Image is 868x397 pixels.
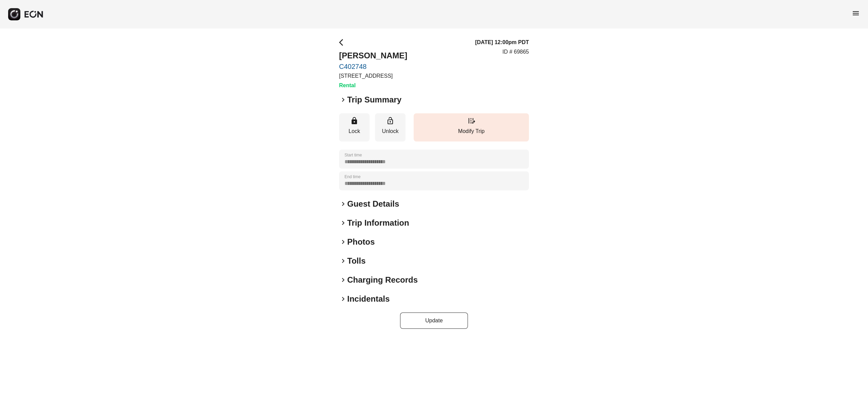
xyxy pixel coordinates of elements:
p: Lock [342,127,366,135]
span: keyboard_arrow_right [339,96,347,104]
span: lock_open [386,117,394,125]
p: Unlock [378,127,402,135]
h2: Charging Records [347,275,418,285]
h3: [DATE] 12:00pm PDT [475,38,529,46]
span: keyboard_arrow_right [339,219,347,227]
h2: Trip Summary [347,94,401,105]
p: Modify Trip [417,127,526,135]
h2: Tolls [347,256,366,266]
button: Update [400,313,468,329]
a: C402748 [339,62,407,71]
h2: Photos [347,237,375,247]
span: lock [350,117,358,125]
span: keyboard_arrow_right [339,200,347,208]
h2: Trip Information [347,218,409,228]
span: arrow_back_ios [339,38,347,46]
span: edit_road [467,117,475,125]
span: keyboard_arrow_right [339,238,347,246]
span: keyboard_arrow_right [339,257,347,265]
button: Unlock [375,113,406,141]
h2: Guest Details [347,198,399,209]
p: [STREET_ADDRESS] [339,72,407,80]
span: keyboard_arrow_right [339,276,347,284]
h2: Incidentals [347,294,390,304]
button: Lock [339,113,370,141]
h2: [PERSON_NAME] [339,50,407,61]
span: menu [852,9,860,17]
span: keyboard_arrow_right [339,295,347,303]
h3: Rental [339,81,407,90]
p: ID # 69865 [502,48,529,56]
button: Modify Trip [414,113,529,141]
